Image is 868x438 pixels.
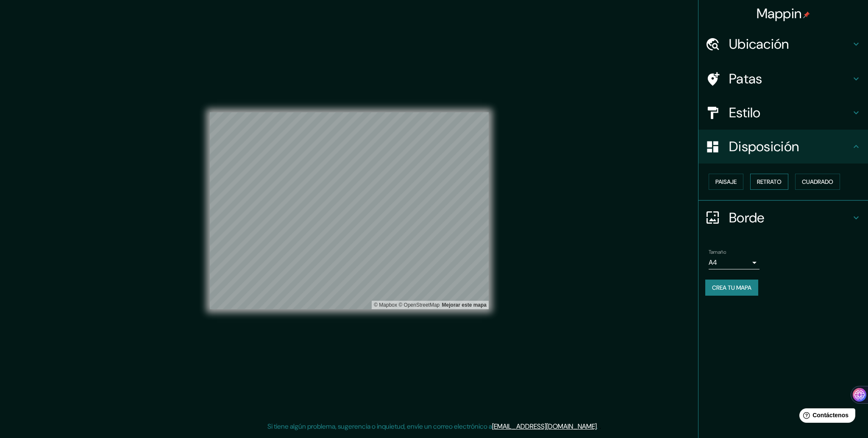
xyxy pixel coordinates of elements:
div: Estilo [698,96,868,130]
font: . [598,421,599,431]
font: Estilo [729,104,761,122]
div: Borde [698,201,868,235]
div: A4 [709,256,759,269]
font: A4 [709,258,717,267]
font: Borde [729,209,765,227]
canvas: Mapa [210,112,489,309]
font: Paisaje [715,178,737,186]
a: Mapbox [374,302,397,308]
button: Paisaje [709,174,743,190]
div: Disposición [698,130,868,164]
font: . [599,421,601,431]
font: © Mapbox [374,302,397,308]
iframe: Lanzador de widgets de ayuda [793,405,859,429]
button: Retrato [750,174,788,190]
font: Mappin [757,5,802,22]
img: pin-icon.png [803,11,810,18]
div: Patas [698,62,868,96]
font: Cuadrado [802,178,833,186]
font: Si tiene algún problema, sugerencia o inquietud, envíe un correo electrónico a [267,422,492,431]
font: Tamaño [709,249,726,255]
font: © OpenStreetMap [398,302,440,308]
font: Patas [729,70,762,88]
font: . [597,422,598,431]
div: Ubicación [698,27,868,61]
a: Map feedback [442,302,487,308]
font: Crea tu mapa [712,284,751,291]
a: Mapa de OpenStreet [398,302,440,308]
font: Retrato [757,178,782,186]
font: Mejorar este mapa [442,302,487,308]
button: Cuadrado [795,174,840,190]
button: Crea tu mapa [705,280,758,296]
font: Ubicación [729,35,789,53]
font: Disposición [729,138,799,155]
a: [EMAIL_ADDRESS][DOMAIN_NAME] [492,422,597,431]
